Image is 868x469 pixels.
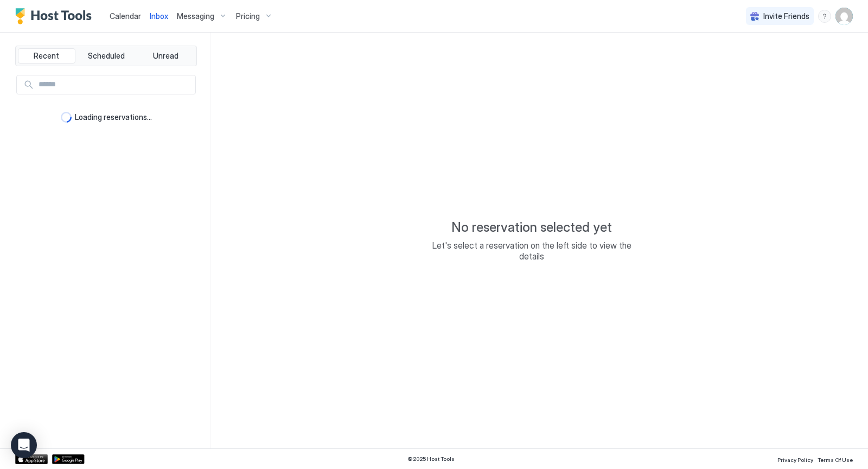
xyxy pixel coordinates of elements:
[34,75,195,94] input: Input Field
[15,8,97,24] a: Host Tools Logo
[777,457,813,463] span: Privacy Policy
[75,112,152,122] span: Loading reservations...
[818,453,853,465] a: Terms Of Use
[110,10,141,22] a: Calendar
[11,432,37,458] div: Open Intercom Messenger
[451,219,612,236] span: No reservation selected yet
[153,51,178,61] span: Unread
[88,51,125,61] span: Scheduled
[763,11,809,21] span: Invite Friends
[110,11,141,21] span: Calendar
[423,240,640,262] span: Let's select a reservation on the left side to view the details
[835,8,853,25] div: User profile
[150,10,168,22] a: Inbox
[78,48,135,64] button: Scheduled
[150,11,168,21] span: Inbox
[15,454,48,464] a: App Store
[18,48,75,64] button: Recent
[34,51,59,61] span: Recent
[818,10,831,23] div: menu
[15,46,197,66] div: tab-group
[236,11,260,21] span: Pricing
[818,457,853,463] span: Terms Of Use
[52,454,85,464] a: Google Play Store
[777,453,813,465] a: Privacy Policy
[137,48,194,64] button: Unread
[61,112,72,123] div: loading
[407,455,455,462] span: © 2025 Host Tools
[177,11,214,21] span: Messaging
